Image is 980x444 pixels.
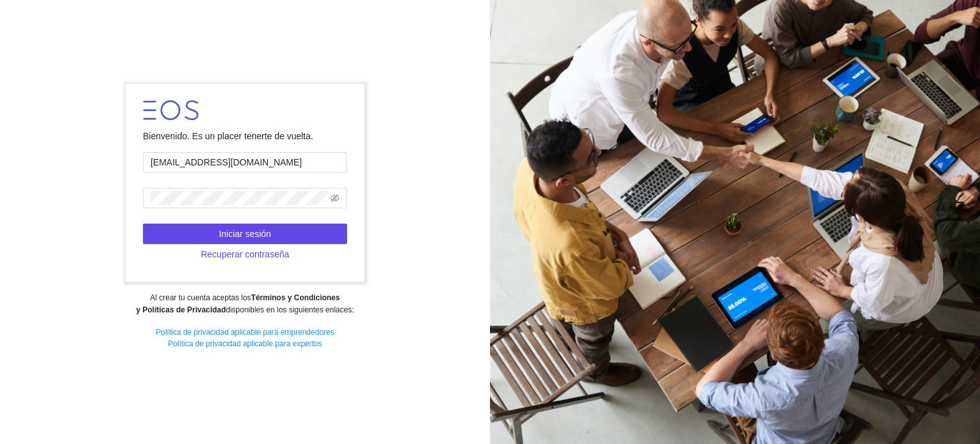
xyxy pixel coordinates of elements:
div: Bienvenido. Es un placer tenerte de vuelta. [143,129,347,143]
a: Política de privacidad aplicable para emprendedores [156,328,334,337]
img: LOGO [143,100,198,120]
button: Recuperar contraseña [143,244,347,264]
span: eye-invisible [330,194,339,203]
button: Iniciar sesión [143,224,347,244]
span: Iniciar sesión [219,227,271,241]
a: Recuperar contraseña [143,249,347,259]
span: Recuperar contraseña [201,247,290,261]
input: Correo electrónico [143,152,347,172]
strong: Términos y Condiciones y Políticas de Privacidad [136,293,339,314]
a: Política de privacidad aplicable para expertos [168,339,322,348]
div: Al crear tu cuenta aceptas los disponibles en los siguientes enlaces: [8,292,481,316]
